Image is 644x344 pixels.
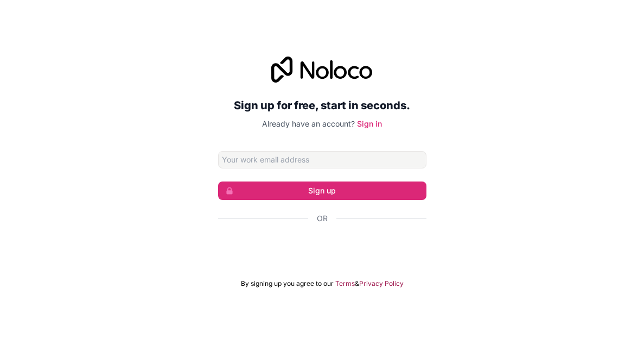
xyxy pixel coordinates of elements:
input: Email address [218,151,426,168]
a: Terms [335,279,355,288]
span: By signing up you agree to our [241,279,334,288]
a: Privacy Policy [359,279,404,288]
button: Sign up [218,182,426,200]
span: Already have an account? [262,119,355,128]
h2: Sign up for free, start in seconds. [218,96,426,115]
a: Sign in [357,119,382,128]
span: Or [317,213,328,224]
span: & [355,279,359,288]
